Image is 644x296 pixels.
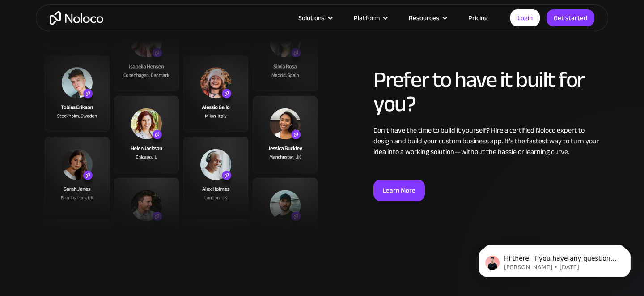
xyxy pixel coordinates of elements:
a: Login [510,9,540,26]
div: Resources [409,12,439,24]
a: home [50,11,103,25]
div: Solutions [298,12,325,24]
div: Don’t have the time to build it yourself? Hire a certified Noloco expert to design and build your... [373,125,599,157]
div: Resources [398,12,457,24]
h2: Prefer to have it built for you? [373,68,599,116]
div: Platform [354,12,380,24]
a: Learn More [373,180,425,201]
a: Get started [547,9,594,26]
div: Platform [343,12,398,24]
div: Solutions [287,12,343,24]
a: Pricing [457,12,499,24]
iframe: Intercom notifications message [465,229,644,292]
